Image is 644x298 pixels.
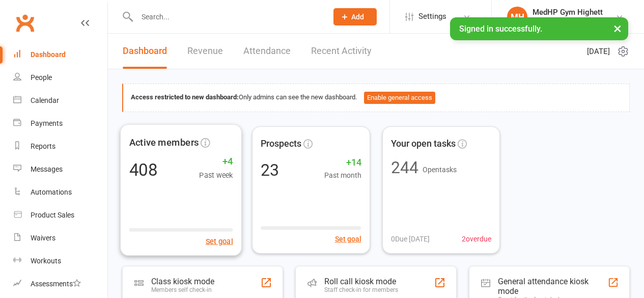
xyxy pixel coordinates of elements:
a: Workouts [13,250,107,273]
span: 0 Due [DATE] [391,233,430,245]
a: Messages [13,158,107,181]
span: Prospects [261,137,301,151]
div: MH [507,7,527,27]
a: Automations [13,181,107,204]
span: +14 [324,155,361,170]
a: Calendar [13,89,107,112]
span: Add [351,13,364,21]
div: Members self check-in [151,286,214,293]
strong: Access restricted to new dashboard: [131,93,239,101]
span: Active members [129,134,199,150]
span: [DATE] [587,45,610,58]
div: 244 [391,159,418,176]
a: Dashboard [13,43,107,66]
span: 2 overdue [462,233,491,245]
span: Past week [199,169,233,181]
span: Signed in successfully. [459,24,542,34]
div: Workouts [31,257,61,265]
div: Calendar [31,96,59,104]
span: +4 [199,154,233,169]
a: Payments [13,112,107,135]
div: 23 [261,162,279,178]
div: Product Sales [31,211,74,219]
div: Assessments [31,280,81,288]
span: Your open tasks [391,137,456,151]
a: Attendance [243,34,291,69]
button: Set goal [206,235,233,247]
div: Class kiosk mode [151,277,214,286]
a: People [13,66,107,89]
button: Add [333,8,377,25]
div: Reports [31,142,55,150]
a: Waivers [13,227,107,250]
button: Enable general access [364,92,435,104]
a: Clubworx [12,10,38,36]
a: Revenue [187,34,223,69]
a: Recent Activity [311,34,372,69]
button: Set goal [335,233,361,245]
div: Staff check-in for members [324,286,398,293]
div: Roll call kiosk mode [324,277,398,286]
div: Messages [31,165,63,173]
a: Dashboard [123,34,167,69]
input: Search... [134,10,321,24]
div: Only admins can see the new dashboard. [131,92,622,104]
div: People [31,73,52,82]
div: MedHP Gym Highett [533,8,603,17]
div: 408 [129,161,158,178]
a: Reports [13,135,107,158]
div: Dashboard [31,50,66,59]
div: Payments [31,119,63,127]
span: Past month [324,170,361,181]
button: × [608,17,627,39]
a: Assessments [13,273,107,295]
div: Automations [31,188,72,196]
span: Open tasks [423,166,457,174]
div: MedHP [533,17,603,26]
div: Waivers [31,234,55,242]
a: Product Sales [13,204,107,227]
span: Settings [418,5,446,28]
div: General attendance kiosk mode [498,277,607,296]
